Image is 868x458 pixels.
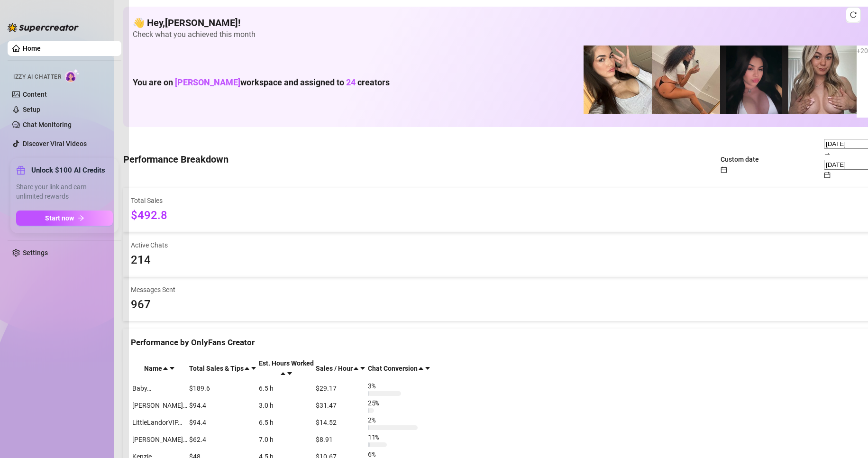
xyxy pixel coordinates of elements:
td: $62.4 [189,431,257,448]
td: $8.91 [315,431,366,448]
span: caret-up [418,365,424,372]
span: Total Sales & Tips [189,365,244,372]
span: caret-down [359,365,366,372]
span: caret-down [424,365,431,372]
td: 7.0 h [258,431,314,448]
span: arrow-right [78,215,84,221]
td: $94.4 [189,414,257,431]
a: Discover Viral Videos [23,140,87,147]
td: 6.5 h [258,380,314,396]
span: caret-up [162,365,169,372]
span: [PERSON_NAME] [175,77,240,87]
span: 3 % [368,381,383,391]
span: to [824,150,831,158]
a: Content [23,91,47,98]
span: 11 % [368,432,383,442]
span: Start now [45,214,74,222]
span: caret-up [353,365,359,372]
td: [PERSON_NAME]… [132,431,188,448]
span: caret-down [169,365,175,372]
span: Name [144,365,162,372]
td: $94.4 [189,397,257,413]
td: $31.47 [315,397,366,413]
span: calendar [824,172,831,178]
span: caret-up [280,370,286,377]
span: gift [16,165,26,175]
td: $29.17 [315,380,366,396]
span: caret-up [244,365,250,372]
span: 2 % [368,415,383,425]
span: Chat Conversion [368,365,418,372]
th: Name [132,357,188,379]
td: Baby… [132,380,188,396]
span: Check what you achieved this month [133,29,868,40]
img: AI Chatter [65,69,80,82]
img: Avry (@avryjennerfree) [584,46,652,114]
th: Total Sales & Tips [189,357,257,379]
span: Share your link and earn unlimited rewards [16,183,113,201]
span: Izzy AI Chatter [13,73,61,82]
td: [PERSON_NAME]… [132,397,188,413]
th: Sales / Hour [315,357,366,379]
span: + 20 [857,47,868,55]
span: Custom date [721,156,759,163]
button: Start nowarrow-right [16,211,113,226]
span: caret-down [250,365,257,372]
img: Kayla (@kaylathaylababy) [652,46,720,114]
h4: Performance Breakdown [123,153,228,166]
a: Settings [23,249,48,256]
span: reload [850,11,857,18]
th: Chat Conversion [367,357,431,379]
td: LittleLandorVIP… [132,414,188,431]
img: logo-BBDzfeDw.svg [8,23,79,32]
h4: 👋 Hey, [PERSON_NAME] ! [133,16,868,29]
span: swap-right [824,151,831,157]
span: 25 % [368,398,383,408]
span: Sales / Hour [316,365,353,372]
a: Setup [23,106,40,113]
td: 6.5 h [258,414,314,431]
span: caret-down [286,370,293,377]
h1: You are on workspace and assigned to creators [133,77,390,88]
span: 24 [346,77,356,87]
td: $189.6 [189,380,257,396]
span: calendar [721,166,727,173]
strong: Unlock $100 AI Credits [31,165,105,175]
div: Est. Hours Worked [259,358,314,368]
a: Chat Monitoring [23,121,72,128]
img: Kenzie (@dmaxkenz) [788,46,857,114]
td: $14.52 [315,414,366,431]
td: 3.0 h [258,397,314,413]
img: Baby (@babyyyybellaa) [720,46,788,114]
a: Home [23,45,41,52]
